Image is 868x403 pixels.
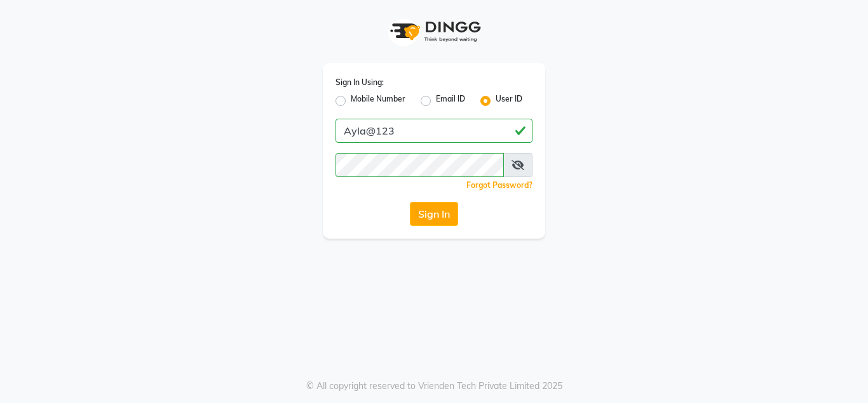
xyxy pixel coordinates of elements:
img: logo1.svg [383,13,485,50]
a: Forgot Password? [466,180,532,190]
label: Mobile Number [351,93,405,109]
button: Sign In [410,202,458,226]
label: User ID [496,93,522,109]
input: Username [336,119,532,143]
label: Email ID [436,93,465,109]
label: Sign In Using: [336,77,384,88]
input: Username [336,153,504,177]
